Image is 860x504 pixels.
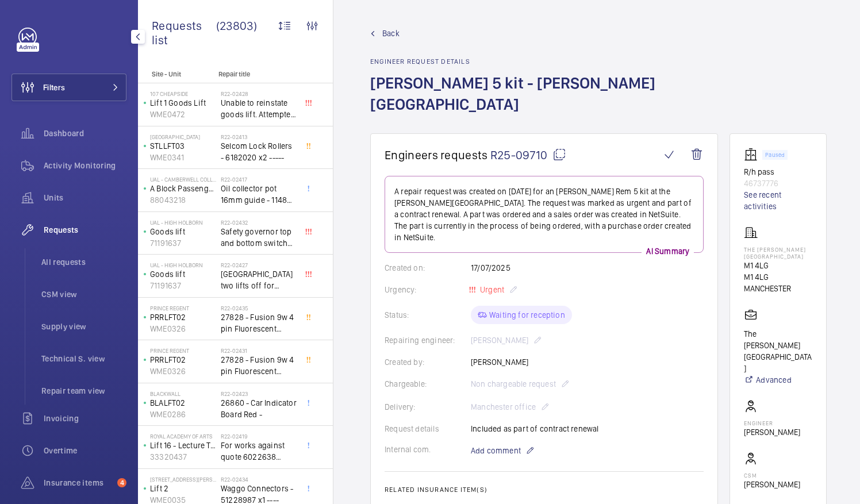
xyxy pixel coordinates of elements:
span: Requests [44,224,126,236]
span: Selcom Lock Rollers - 6182020 x2 ----- [221,140,297,163]
h2: R22-02417 [221,176,297,183]
p: UAL - High Holborn [150,219,216,226]
p: PRRLFT02 [150,354,216,366]
span: R25-09710 [490,148,566,162]
p: [STREET_ADDRESS][PERSON_NAME] [150,476,216,483]
p: A repair request was created on [DATE] for an [PERSON_NAME] Rem 5 kit at the [PERSON_NAME][GEOGRA... [394,186,694,243]
span: Units [44,192,126,203]
p: Blackwall [150,390,216,397]
p: The [PERSON_NAME][GEOGRAPHIC_DATA] [744,328,812,374]
p: AI Summary [642,245,694,257]
p: PRRLFT02 [150,311,216,323]
span: CSM view [41,288,126,300]
p: UAL - High Holborn [150,261,216,268]
p: M1 4LG [744,260,812,271]
p: Engineer [744,420,800,426]
span: Repair team view [41,385,126,397]
span: 26860 - Car Indicator Board Red - [221,397,297,420]
span: 27828 - Fusion 9w 4 pin Fluorescent Lamp / Bulb - Used on Prince regent lift No2 car top test con... [221,311,297,334]
h2: R22-02432 [221,219,297,226]
p: [PERSON_NAME] [744,479,800,490]
p: royal academy of arts [150,433,216,440]
img: elevator.svg [744,148,762,161]
span: Technical S. view [41,353,126,364]
p: Paused [765,153,785,157]
p: M1 4LG MANCHESTER [744,271,812,294]
p: Prince Regent [150,305,216,311]
h2: R22-02427 [221,261,297,268]
p: Lift 16 - Lecture Theater Disabled Lift ([PERSON_NAME]) ([GEOGRAPHIC_DATA] ) [150,440,216,451]
span: Engineers requests [385,148,488,162]
span: For works against quote 6022638 @£2197.00 [221,440,297,463]
a: Advanced [744,374,812,386]
p: R/h pass [744,166,812,178]
h2: Engineer request details [370,57,731,66]
span: Supply view [41,321,126,332]
p: 71191637 [150,237,216,249]
p: Prince Regent [150,347,216,354]
span: All requests [41,256,126,268]
p: [PERSON_NAME] [744,426,800,438]
h1: [PERSON_NAME] 5 kit - [PERSON_NAME][GEOGRAPHIC_DATA] [370,72,731,133]
p: UAL - Camberwell College of Arts [150,176,216,183]
p: Goods lift [150,226,216,237]
p: Lift 2 [150,483,216,494]
span: Oil collector pot 16mm guide - 11482 x2 [221,183,297,206]
span: Insurance items [44,477,113,488]
span: Invoicing [44,413,126,424]
p: 46737776 [744,178,812,189]
p: STLLFT03 [150,140,216,152]
p: [GEOGRAPHIC_DATA] [150,133,216,140]
p: The [PERSON_NAME][GEOGRAPHIC_DATA] [744,246,812,260]
h2: R22-02419 [221,433,297,440]
span: [GEOGRAPHIC_DATA] two lifts off for safety governor rope switches at top and bottom. Immediate de... [221,268,297,291]
p: Lift 1 Goods Lift [150,97,216,109]
span: Dashboard [44,128,126,139]
span: Overtime [44,445,126,456]
p: 33320437 [150,451,216,463]
span: Add comment [471,445,521,456]
p: CSM [744,472,800,479]
p: BLALFT02 [150,397,216,409]
span: Unable to reinstate goods lift. Attempted to swap control boards with PL2, no difference. Technic... [221,97,297,120]
h2: R22-02434 [221,476,297,483]
p: 107 Cheapside [150,90,216,97]
span: Back [382,28,400,39]
p: WME0341 [150,152,216,163]
p: 71191637 [150,280,216,291]
span: Activity Monitoring [44,160,126,171]
p: Goods lift [150,268,216,280]
p: 88043218 [150,194,216,206]
span: Safety governor top and bottom switches not working from an immediate defect. Lift passenger lift... [221,226,297,249]
p: Repair title [218,70,294,78]
p: WME0286 [150,409,216,420]
button: Filters [11,74,126,101]
a: See recent activities [744,189,812,212]
p: Site - Unit [138,70,214,78]
p: WME0326 [150,366,216,377]
p: A Block Passenger Lift 2 (B) L/H [150,183,216,194]
h2: R22-02428 [221,90,297,97]
span: 27828 - Fusion 9w 4 pin Fluorescent Lamp / Bulb - Used on Prince regent lift No2 car top test con... [221,354,297,377]
p: WME0326 [150,323,216,334]
p: WME0472 [150,109,216,120]
span: Requests list [152,18,216,47]
h2: R22-02435 [221,305,297,311]
h2: R22-02413 [221,133,297,140]
span: Filters [43,82,65,93]
span: 4 [117,478,126,487]
h2: Related insurance item(s) [385,486,704,494]
h2: R22-02431 [221,347,297,354]
h2: R22-02423 [221,390,297,397]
